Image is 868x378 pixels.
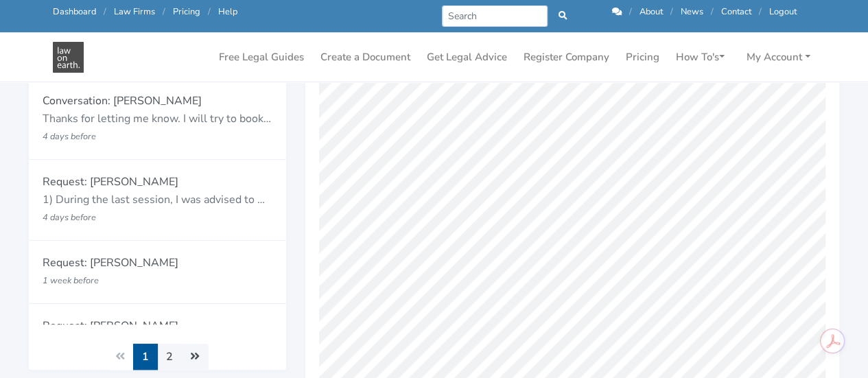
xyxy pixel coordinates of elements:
a: My Account [741,44,816,71]
span: / [759,5,762,18]
li: « Previous [106,344,134,370]
span: / [670,5,673,18]
p: Request: [PERSON_NAME] [43,255,272,272]
p: Conversation: [PERSON_NAME] [43,93,272,110]
a: Next » [181,344,209,370]
a: Help [218,5,237,18]
span: / [163,5,165,18]
a: Request: [PERSON_NAME] 1 week before [29,241,286,304]
a: Request: [PERSON_NAME] 1 week before [29,304,286,367]
p: 1) During the last session, I was advised to wait for the hearings ([PERSON_NAME] and Police matt... [43,191,272,209]
a: Create a Document [315,44,416,71]
p: Thanks for letting me know. I will try to book [DATE] then. Have a lovely day [43,110,272,128]
img: Law On Earth [53,42,84,73]
a: Pricing [173,5,200,18]
a: Conversation: [PERSON_NAME] Thanks for letting me know. I will try to book [DATE] then. Have a lo... [29,79,286,160]
a: Law Firms [114,5,155,18]
a: News [681,5,703,18]
a: About [640,5,663,18]
small: 4 days before [43,130,96,143]
span: 1 [133,344,158,370]
a: Dashboard [53,5,96,18]
a: Get Legal Advice [421,44,513,71]
span: / [629,5,632,18]
input: Search [442,5,548,27]
a: 2 [157,344,182,370]
small: 4 days before [43,211,96,224]
p: Request: [PERSON_NAME] [43,318,272,335]
a: Contact [721,5,751,18]
a: Pricing [620,44,665,71]
a: Logout [769,5,797,18]
nav: Page navigation [29,344,286,370]
a: Register Company [518,44,615,71]
a: How To's [670,44,730,71]
span: / [104,5,106,18]
span: / [711,5,714,18]
a: Free Legal Guides [213,44,309,71]
p: Request: [PERSON_NAME] [43,174,272,191]
small: 1 week before [43,274,99,287]
a: Request: [PERSON_NAME] 1) During the last session, I was advised to wait for the hearings ([PERSO... [29,160,286,241]
span: / [208,5,211,18]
